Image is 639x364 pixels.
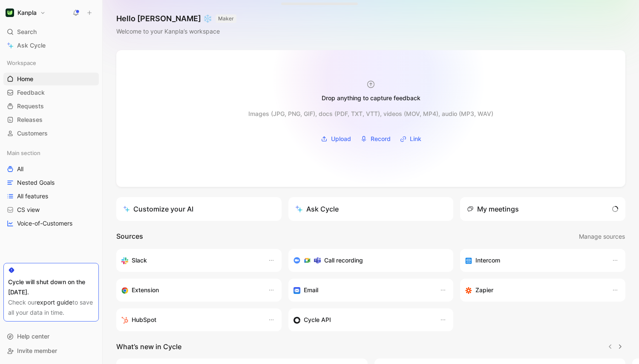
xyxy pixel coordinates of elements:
[121,255,259,265] div: Sync your customers, send feedback and get updates in Slack
[465,255,603,265] div: Sync your customers, send feedback and get updates in Intercom
[3,344,99,357] div: Invite member
[331,134,351,144] span: Upload
[294,255,442,265] div: Record & transcribe meetings from Zoom, Meet & Teams.
[116,231,143,242] h2: Sources
[3,73,99,85] a: Home
[3,100,99,113] a: Requests
[17,116,43,124] span: Releases
[465,285,603,295] div: Capture feedback from thousands of sources with Zapier (survey results, recordings, sheets, etc).
[116,197,282,221] a: Customize your AI
[17,102,44,110] span: Requests
[3,56,99,69] div: Workspace
[3,39,99,52] a: Ask Cycle
[294,315,432,325] div: Sync customers & send feedback from custom sources. Get inspired by our favorite use case
[3,86,99,99] a: Feedback
[3,127,99,140] a: Customers
[37,299,72,306] a: export guide
[295,204,339,214] div: Ask Cycle
[3,203,99,216] a: CS view
[3,176,99,189] a: Nested Goals
[3,147,99,230] div: Main sectionAllNested GoalsAll featuresCS viewVoice-of-Customers
[579,231,625,242] button: Manage sources
[17,219,72,228] span: Voice-of-Customers
[17,206,40,214] span: CS view
[3,113,99,126] a: Releases
[17,192,48,200] span: All features
[7,149,40,157] span: Main section
[3,25,99,38] div: Search
[17,75,33,83] span: Home
[17,88,45,97] span: Feedback
[467,204,519,214] div: My meetings
[123,204,193,214] div: Customize your AI
[3,217,99,230] a: Voice-of-Customers
[132,315,156,325] h3: HubSpot
[17,27,37,37] span: Search
[8,297,94,318] div: Check our to save all your data in time.
[3,163,99,175] a: All
[475,285,493,295] h3: Zapier
[116,341,181,352] h2: What’s new in Cycle
[17,333,49,340] span: Help center
[7,59,36,67] span: Workspace
[248,109,493,119] div: Images (JPG, PNG, GIF), docs (PDF, TXT, VTT), videos (MOV, MP4), audio (MP3, WAV)
[3,147,99,159] div: Main section
[3,190,99,203] a: All features
[304,285,318,295] h3: Email
[3,7,48,19] button: KanplaKanpla
[8,277,94,297] div: Cycle will shut down on the [DATE].
[294,285,432,295] div: Forward emails to your feedback inbox
[17,9,37,17] h1: Kanpla
[17,347,57,354] span: Invite member
[475,255,500,265] h3: Intercom
[288,197,454,221] button: Ask Cycle
[132,285,159,295] h3: Extension
[3,330,99,343] div: Help center
[322,93,420,103] div: Drop anything to capture feedback
[357,133,394,145] button: Record
[397,133,424,145] button: Link
[116,26,236,37] div: Welcome to your Kanpla’s workspace
[121,285,259,295] div: Capture feedback from anywhere on the web
[17,178,55,187] span: Nested Goals
[17,129,48,138] span: Customers
[324,255,363,265] h3: Call recording
[304,315,331,325] h3: Cycle API
[6,8,14,17] img: Kanpla
[17,40,46,51] span: Ask Cycle
[132,255,147,265] h3: Slack
[410,134,421,144] span: Link
[17,165,23,173] span: All
[371,134,391,144] span: Record
[318,133,354,145] button: Upload
[216,14,236,23] button: MAKER
[116,14,236,24] h1: Hello [PERSON_NAME] ❄️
